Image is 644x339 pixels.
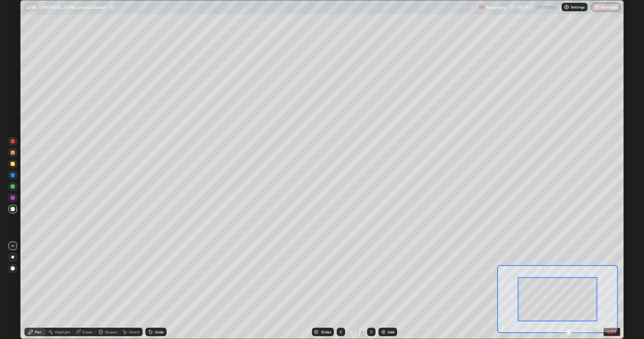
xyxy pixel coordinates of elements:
div: 6 [348,330,355,334]
img: recording.375f2c34.svg [479,4,485,10]
p: Settings [571,5,585,9]
div: Undo [155,330,164,334]
p: LIVE [27,4,36,10]
img: end-class-cross [594,4,600,10]
div: Pen [35,330,41,334]
p: [MEDICAL_DATA] and circulation - 02 [41,4,115,10]
div: Shapes [105,330,117,334]
div: Slides [321,330,331,334]
div: 6 [360,329,364,335]
button: EXIT [603,328,620,336]
img: add-slide-button [381,329,386,335]
button: End Class [592,3,620,11]
div: Highlight [55,330,70,334]
div: / [356,330,359,334]
img: class-settings-icons [564,4,569,10]
div: Eraser [82,330,93,334]
div: Select [129,330,140,334]
p: Recording [486,5,506,10]
div: Add [388,330,394,334]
